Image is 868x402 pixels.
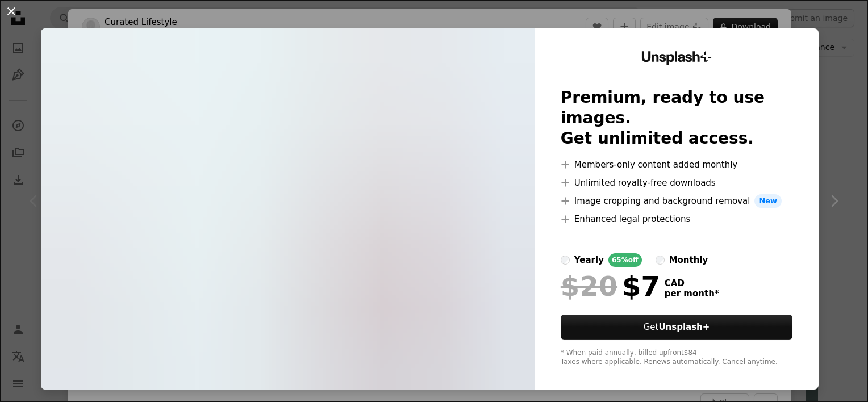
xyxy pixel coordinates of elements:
h2: Premium, ready to use images. Get unlimited access. [561,87,792,149]
div: monthly [669,253,708,267]
div: yearly [574,253,604,267]
strong: Unsplash+ [658,322,710,332]
span: $20 [561,271,617,301]
span: per month * [665,288,719,299]
li: Members-only content added monthly [561,158,792,171]
div: * When paid annually, billed upfront $84 Taxes where applicable. Renews automatically. Cancel any... [561,349,792,367]
span: CAD [665,278,719,288]
div: $7 [561,271,660,301]
button: GetUnsplash+ [561,315,792,340]
input: monthly [656,256,665,265]
input: yearly65%off [561,256,570,265]
li: Image cropping and background removal [561,194,792,208]
li: Enhanced legal protections [561,212,792,226]
div: 65% off [608,253,642,267]
span: New [754,194,782,208]
li: Unlimited royalty-free downloads [561,176,792,190]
